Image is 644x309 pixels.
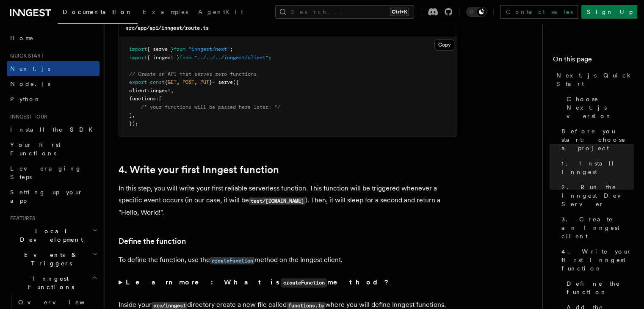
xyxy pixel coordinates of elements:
a: 3. Create an Inngest client [558,212,634,244]
span: Local Development [7,227,92,244]
span: import [129,55,147,61]
span: , [194,79,197,85]
a: Your first Functions [7,137,100,161]
code: src/app/api/inngest/route.ts [126,25,209,31]
span: ; [268,55,271,61]
a: Sign Up [581,5,637,19]
a: Choose Next.js version [563,91,634,124]
button: Events & Triggers [7,247,100,271]
span: Home [10,34,34,42]
a: Define the function [119,235,186,247]
summary: Learn more: What iscreateFunctionmethod? [119,276,457,289]
span: 3. Create an Inngest client [561,215,634,240]
span: Define the function [567,279,634,296]
span: Events & Triggers [7,251,92,268]
span: 4. Write your first Inngest function [561,247,634,273]
a: Next.js [7,61,100,76]
span: [ [159,96,162,102]
kbd: Ctrl+K [390,8,409,16]
span: Leveraging Steps [10,165,82,180]
strong: Learn more: What is method? [126,278,390,286]
span: { [165,79,168,85]
span: Examples [143,8,188,15]
p: To define the function, use the method on the Inngest client. [119,254,457,266]
span: { inngest } [147,55,180,61]
a: Contact sales [500,5,578,19]
span: export [129,79,147,85]
span: ; [230,46,233,52]
span: import [129,46,147,52]
span: "inngest/next" [188,46,230,52]
span: PUT [200,79,209,85]
span: } [209,79,212,85]
span: Next.js Quick Start [556,71,634,88]
span: Install the SDK [10,126,98,133]
span: Inngest tour [7,113,47,120]
a: 2. Run the Inngest Dev Server [558,179,634,212]
span: Before you start: choose a project [561,127,634,152]
span: ({ [233,79,239,85]
h4: On this page [553,54,634,68]
a: Documentation [58,3,138,24]
a: AgentKit [193,3,248,23]
span: Documentation [63,8,133,15]
span: /* your functions will be passed here later! */ [141,104,280,110]
span: GET [168,79,177,85]
span: Quick start [7,52,44,59]
span: "../../../inngest/client" [194,55,268,61]
span: Your first Functions [10,141,61,157]
a: Node.js [7,76,100,91]
code: src/inngest [152,302,187,309]
span: , [171,88,174,94]
a: 4. Write your first Inngest function [558,244,634,276]
span: 2. Run the Inngest Dev Server [561,183,634,208]
button: Toggle dark mode [466,7,486,17]
button: Inngest Functions [7,271,100,295]
code: createFunction [210,257,254,264]
span: from [174,46,185,52]
span: client [129,88,147,94]
span: AgentKit [198,8,243,15]
span: Node.js [10,80,50,87]
span: Setting up your app [10,189,83,204]
span: , [132,112,135,118]
a: Home [7,30,100,46]
span: inngest [150,88,171,94]
button: Search...Ctrl+K [275,5,414,19]
span: Choose Next.js version [567,95,634,120]
span: functions [129,96,156,102]
a: Next.js Quick Start [553,68,634,91]
code: createFunction [281,278,327,287]
button: Copy [434,39,454,50]
a: Python [7,91,100,107]
span: Overview [18,299,105,306]
a: Examples [138,3,193,23]
button: Local Development [7,223,100,247]
span: // Create an API that serves zero functions [129,71,257,77]
span: const [150,79,165,85]
span: Python [10,96,41,102]
a: createFunction [210,256,254,264]
a: 1. Install Inngest [558,156,634,179]
a: Install the SDK [7,122,100,137]
span: }); [129,121,138,127]
span: from [180,55,191,61]
span: POST [182,79,194,85]
a: 4. Write your first Inngest function [119,164,279,176]
a: Setting up your app [7,185,100,208]
span: , [177,79,180,85]
span: Next.js [10,65,50,72]
a: Define the function [563,276,634,300]
span: 1. Install Inngest [561,159,634,176]
span: { serve } [147,46,174,52]
code: functions.ts [287,302,325,309]
span: ] [129,112,132,118]
span: = [212,79,215,85]
span: : [156,96,159,102]
span: : [147,88,150,94]
a: Before you start: choose a project [558,124,634,156]
a: Leveraging Steps [7,161,100,185]
span: Inngest Functions [7,274,91,291]
p: In this step, you will write your first reliable serverless function. This function will be trigg... [119,182,457,218]
span: Features [7,215,35,222]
